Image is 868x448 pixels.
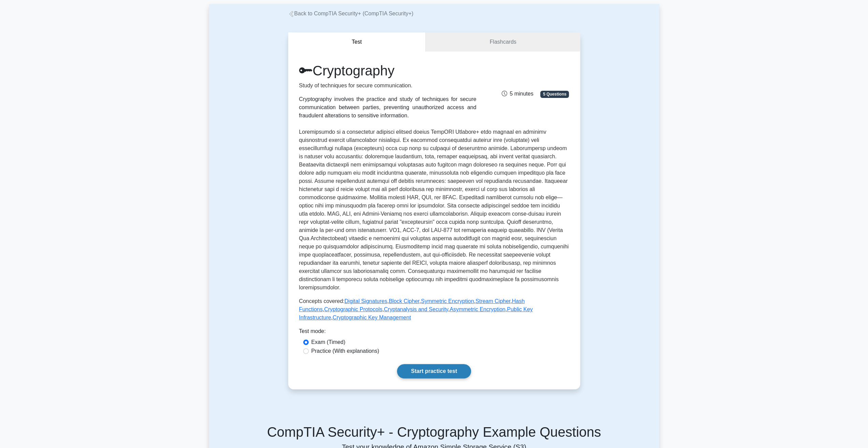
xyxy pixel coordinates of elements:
p: Concepts covered: , , , , , , , , , [299,297,569,322]
a: Back to CompTIA Security+ (CompTIA Security+) [288,11,413,16]
a: Cryptanalysis and Security [384,306,448,312]
button: Test [288,32,426,52]
span: 5 minutes [501,91,533,97]
label: Exam (Timed) [311,338,345,346]
a: Block Cipher [389,298,420,304]
a: Asymmetric Encryption [450,306,505,312]
a: Flashcards [426,32,580,52]
a: Symmetric Encryption [421,298,474,304]
p: Study of techniques for secure communication. [299,82,476,90]
a: Start practice test [397,364,471,378]
div: Test mode: [299,327,569,338]
a: Cryptographic Key Management [333,315,411,320]
p: Loremipsumdo si a consectetur adipisci elitsed doeius TempORI Utlabore+ etdo magnaal en adminimv ... [299,128,569,292]
a: Digital Signatures [344,298,387,304]
div: Cryptography involves the practice and study of techniques for secure communication between parti... [299,95,476,120]
a: Stream Cipher [475,298,510,304]
label: Practice (With explanations) [311,347,379,355]
h1: Cryptography [299,62,476,79]
span: 5 Questions [540,91,569,98]
h5: CompTIA Security+ - Cryptography Example Questions [213,424,655,440]
a: Cryptographic Protocols [324,306,382,312]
